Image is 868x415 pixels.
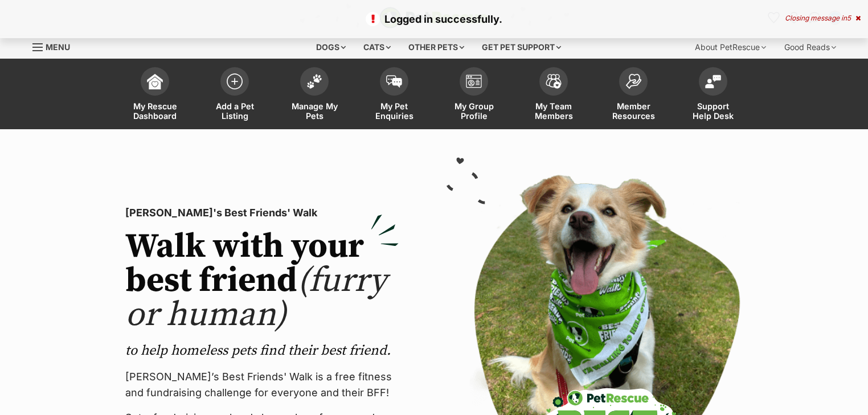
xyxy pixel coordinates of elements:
a: Add a Pet Listing [195,61,275,129]
span: My Pet Enquiries [369,101,420,121]
img: member-resources-icon-8e73f808a243e03378d46382f2149f9095a855e16c252ad45f914b54edf8863c.svg [625,73,641,89]
a: Manage My Pets [275,61,354,129]
span: Support Help Desk [687,101,739,121]
img: pet-enquiries-icon-7e3ad2cf08bfb03b45e93fb7055b45f3efa6380592205ae92323e6603595dc1f.svg [386,75,402,88]
span: (furry or human) [125,260,387,336]
p: [PERSON_NAME]'s Best Friends' Walk [125,205,399,221]
img: add-pet-listing-icon-0afa8454b4691262ce3f59096e99ab1cd57d4a30225e0717b998d2c9b9846f56.svg [227,73,243,89]
div: Good Reads [776,36,844,59]
p: to help homeless pets find their best friend. [125,342,399,360]
span: Member Resources [608,101,659,121]
div: Other pets [400,36,472,59]
a: Member Resources [593,61,673,129]
span: My Team Members [528,101,579,121]
div: Cats [355,36,399,59]
div: Dogs [308,36,354,59]
a: My Pet Enquiries [354,61,434,129]
span: Add a Pet Listing [209,101,260,121]
span: Manage My Pets [289,101,340,121]
img: manage-my-pets-icon-02211641906a0b7f246fdf0571729dbe1e7629f14944591b6c1af311fb30b64b.svg [306,74,322,89]
a: Menu [32,36,78,56]
p: [PERSON_NAME]’s Best Friends' Walk is a free fitness and fundraising challenge for everyone and t... [125,369,399,401]
span: My Group Profile [448,101,499,121]
img: group-profile-icon-3fa3cf56718a62981997c0bc7e787c4b2cf8bcc04b72c1350f741eb67cf2f40e.svg [466,75,482,88]
img: team-members-icon-5396bd8760b3fe7c0b43da4ab00e1e3bb1a5d9ba89233759b79545d2d3fc5d0d.svg [546,74,562,89]
a: My Rescue Dashboard [115,61,195,129]
div: Get pet support [474,36,569,59]
a: Support Help Desk [673,61,753,129]
a: My Group Profile [434,61,514,129]
div: About PetRescue [687,36,774,59]
span: Menu [46,42,70,52]
h2: Walk with your best friend [125,230,399,332]
a: My Team Members [514,61,593,129]
img: help-desk-icon-fdf02630f3aa405de69fd3d07c3f3aa587a6932b1a1747fa1d2bba05be0121f9.svg [705,75,721,88]
span: My Rescue Dashboard [129,101,181,121]
img: dashboard-icon-eb2f2d2d3e046f16d808141f083e7271f6b2e854fb5c12c21221c1fb7104beca.svg [147,73,163,89]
